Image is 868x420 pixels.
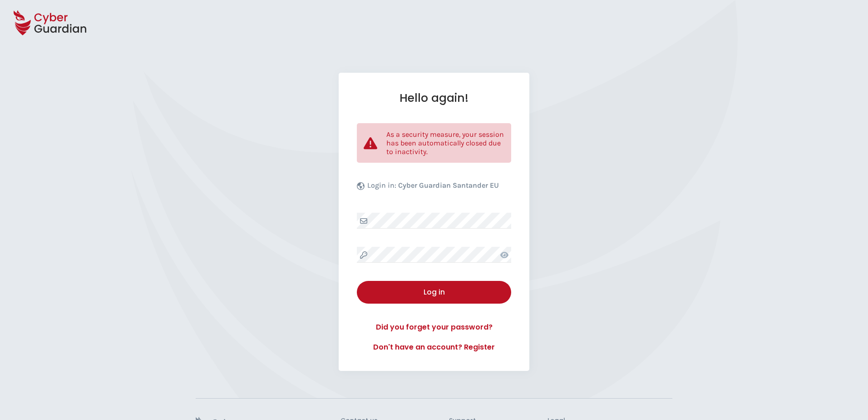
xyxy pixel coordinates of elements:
a: Did you forget your password? [357,322,511,333]
div: Log in [364,287,504,298]
b: Cyber Guardian Santander EU [398,181,499,190]
a: Don't have an account? Register [357,342,511,353]
h1: Hello again! [357,91,511,105]
button: Log in [357,281,511,304]
p: Login in: [367,181,499,195]
p: As a security measure, your session has been automatically closed due to inactivity. [386,130,504,156]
